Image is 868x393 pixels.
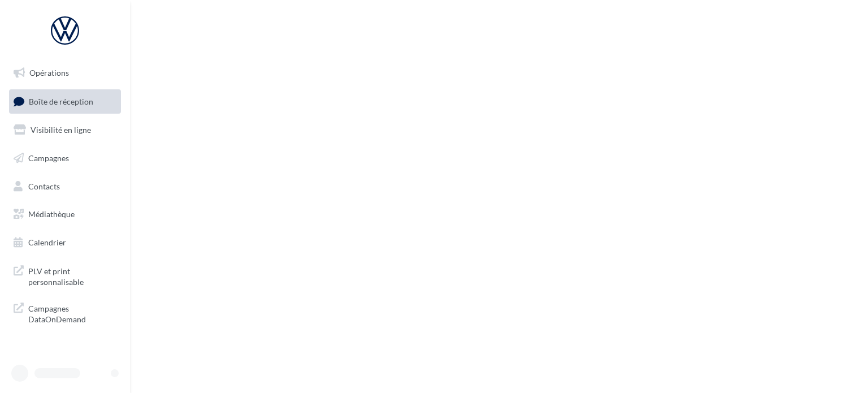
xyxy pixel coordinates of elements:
[7,231,123,254] a: Calendrier
[7,89,123,114] a: Boîte de réception
[28,181,60,191] span: Contacts
[28,237,66,247] span: Calendrier
[7,296,123,330] a: Campagnes DataOnDemand
[29,68,69,77] span: Opérations
[7,259,123,292] a: PLV et print personnalisable
[28,301,116,325] span: Campagnes DataOnDemand
[7,146,123,170] a: Campagnes
[29,96,93,106] span: Boîte de réception
[28,209,75,219] span: Médiathèque
[31,125,91,135] span: Visibilité en ligne
[7,118,123,142] a: Visibilité en ligne
[7,61,123,85] a: Opérations
[7,175,123,198] a: Contacts
[28,153,69,163] span: Campagnes
[7,202,123,226] a: Médiathèque
[28,264,116,288] span: PLV et print personnalisable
